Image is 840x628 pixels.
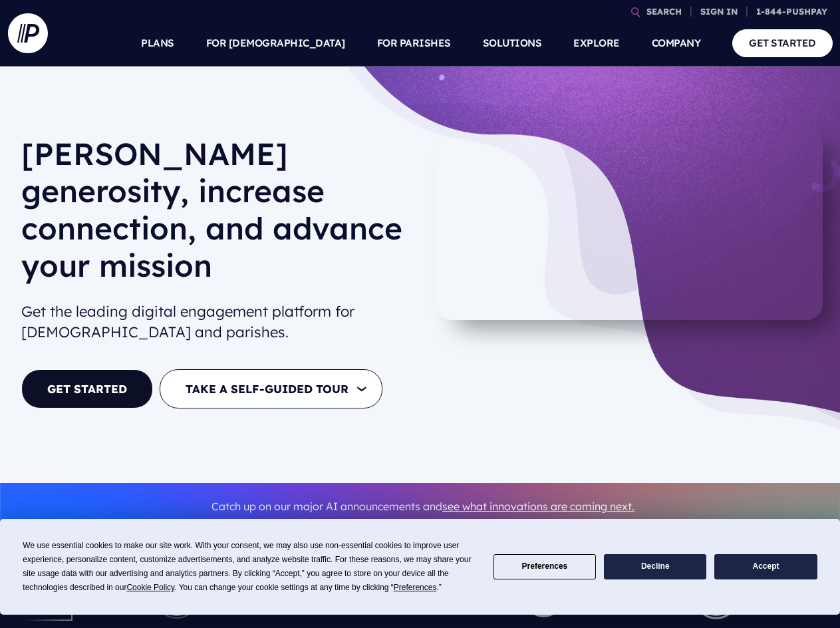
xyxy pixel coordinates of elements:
a: EXPLORE [573,20,620,67]
a: GET STARTED [732,29,833,57]
a: GET STARTED [21,369,153,408]
div: We use essential cookies to make our site work. With your consent, we may also use non-essential ... [23,539,477,595]
a: COMPANY [652,20,701,67]
p: Catch up on our major AI announcements and [21,492,825,522]
h1: [PERSON_NAME] generosity, increase connection, and advance your mission [21,135,412,295]
button: Accept [714,554,817,580]
a: see what innovations are coming next. [442,500,634,513]
a: SOLUTIONS [483,20,542,67]
h2: Get the leading digital engagement platform for [DEMOGRAPHIC_DATA] and parishes. [21,296,412,348]
button: Decline [604,554,706,580]
span: Cookie Policy [126,583,174,592]
span: Preferences [394,583,437,592]
button: Preferences [493,554,596,580]
a: FOR [DEMOGRAPHIC_DATA] [206,20,345,67]
button: TAKE A SELF-GUIDED TOUR [160,369,382,408]
a: FOR PARISHES [377,20,451,67]
a: PLANS [141,20,174,67]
